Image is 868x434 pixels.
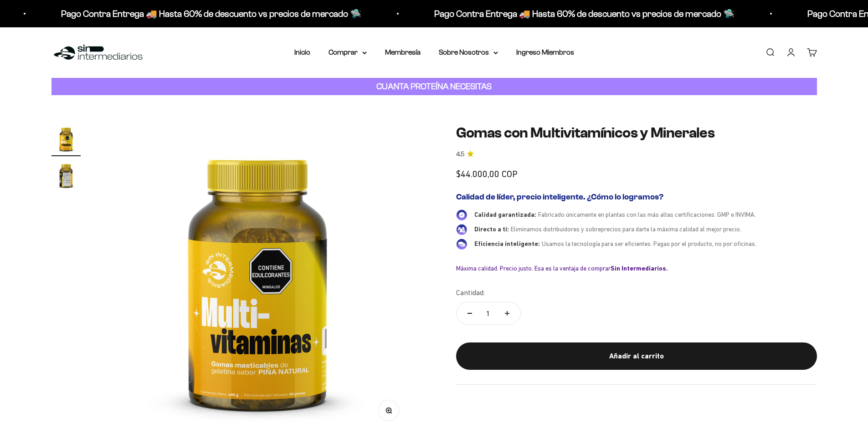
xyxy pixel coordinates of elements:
[432,6,733,21] p: Pago Contra Entrega 🚚 Hasta 60% de descuento vs precios de mercado 🛸
[59,6,360,21] p: Pago Contra Entrega 🚚 Hasta 60% de descuento vs precios de mercado 🛸
[456,149,464,159] span: 4.5
[457,302,483,324] button: Reducir cantidad
[51,124,81,153] img: Gomas con Multivitamínicos y Minerales
[474,225,509,233] span: Directo a ti:
[456,124,817,142] h1: Gomas con Multivitamínicos y Minerales
[456,239,467,250] img: Eficiencia inteligente
[456,264,817,272] div: Máxima calidad. Precio justo. Esa es la ventaja de comprar
[294,48,310,56] a: Inicio
[456,224,467,235] img: Directo a ti
[51,161,81,193] button: Ir al artículo 2
[494,302,520,324] button: Aumentar cantidad
[474,240,540,247] span: Eficiencia inteligente:
[439,46,498,58] summary: Sobre Nosotros
[51,161,81,190] img: Gomas con Multivitamínicos y Minerales
[385,48,421,56] a: Membresía
[329,46,367,58] summary: Comprar
[516,48,574,56] a: Ingreso Miembros
[51,124,81,156] button: Ir al artículo 1
[456,287,485,299] label: Cantidad:
[456,149,817,159] a: 4.54.5 de 5.0 estrellas
[103,124,412,434] img: Gomas con Multivitamínicos y Minerales
[376,82,492,91] strong: CUANTA PROTEÍNA NECESITAS
[456,167,518,181] sale-price: $44.000,00 COP
[511,225,741,233] span: Eliminamos distribuidores y sobreprecios para darte la máxima calidad al mejor precio.
[456,192,817,202] h2: Calidad de líder, precio inteligente. ¿Cómo lo logramos?
[456,209,467,220] img: Calidad garantizada
[474,350,799,362] div: Añadir al carrito
[538,211,756,218] span: Fabricado únicamente en plantas con las más altas certificaciones: GMP e INVIMA.
[474,211,536,218] span: Calidad garantizada:
[456,342,817,370] button: Añadir al carrito
[542,240,756,247] span: Usamos la tecnología para ser eficientes. Pagas por el producto, no por oficinas.
[611,265,668,272] b: Sin Intermediarios.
